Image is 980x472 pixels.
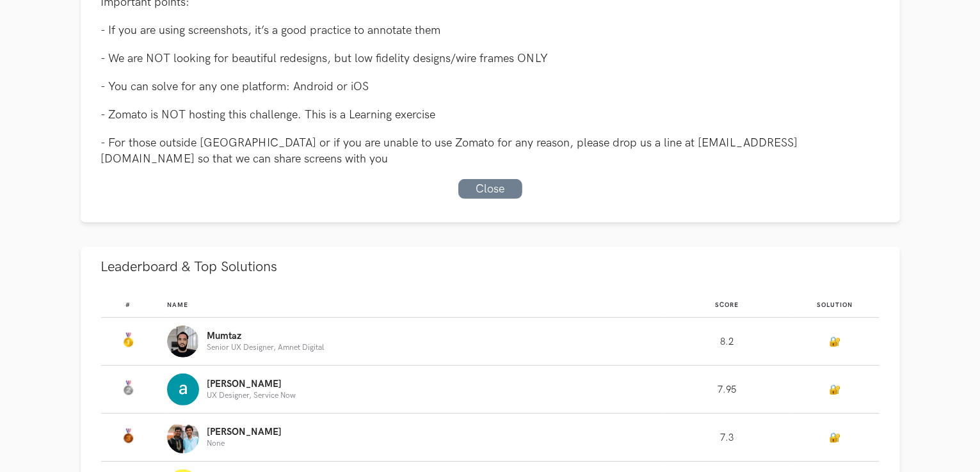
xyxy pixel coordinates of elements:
p: - You can solve for any one platform: Android or iOS [101,79,880,95]
a: 🔐 [830,432,841,443]
p: - We are NOT looking for beautiful redesigns, but low fidelity designs/wire frames ONLY [101,51,880,67]
span: Solution [817,301,853,309]
td: 7.3 [663,414,791,462]
a: 🔐 [830,384,841,395]
button: Leaderboard & Top Solutions [81,247,900,287]
td: 8.2 [663,318,791,366]
p: - If you are using screenshots, it’s a good practice to annotate them [101,22,880,38]
p: [PERSON_NAME] [207,379,296,389]
img: Profile photo [167,374,199,405]
span: Name [167,301,188,309]
span: # [125,301,131,309]
p: None [207,439,282,448]
p: Senior UX Designer, Amnet Digital [207,343,324,352]
p: - For those outside [GEOGRAPHIC_DATA] or if you are unable to use Zomato for any reason, please d... [101,135,880,167]
p: [PERSON_NAME] [207,427,282,437]
span: Score [715,301,739,309]
td: 7.95 [663,366,791,414]
a: 🔐 [830,336,841,347]
p: Mumtaz [207,331,324,342]
p: - Zomato is NOT hosting this challenge. This is a Learning exercise [101,107,880,123]
img: Bronze Medal [120,429,136,444]
span: Leaderboard & Top Solutions [101,258,278,276]
img: Gold Medal [120,333,136,348]
img: Profile photo [167,326,199,358]
p: UX Designer, Service Now [207,391,296,400]
img: Silver Medal [120,381,136,396]
a: Close [458,179,522,199]
img: Profile photo [167,421,199,453]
